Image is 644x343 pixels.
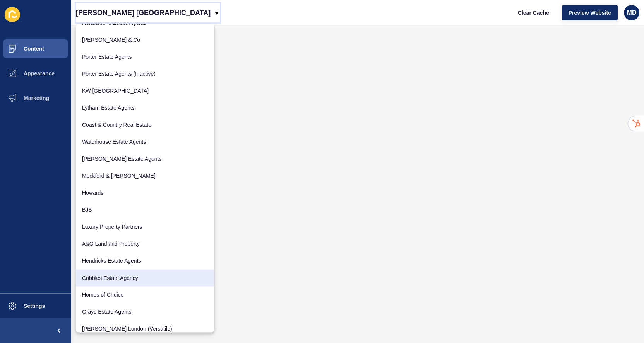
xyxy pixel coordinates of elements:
a: Hendricks Estate Agents [76,253,214,270]
a: [PERSON_NAME] & Co [76,32,214,49]
a: Howards [76,185,214,202]
span: Preview Website [569,9,611,17]
a: A&G Land and Property [76,236,214,253]
a: [PERSON_NAME] London (Versatile) [76,321,214,338]
p: [PERSON_NAME] [GEOGRAPHIC_DATA] [76,3,211,22]
button: Clear Cache [511,5,556,20]
a: Lytham Estate Agents [76,100,214,117]
span: MD [627,9,637,17]
a: Mockford & [PERSON_NAME] [76,168,214,185]
a: Waterhouse Estate Agents [76,134,214,151]
a: Grays Estate Agents [76,304,214,321]
a: Homes of Choice [76,287,214,304]
a: BJB [76,202,214,219]
a: Porter Estate Agents (Inactive) [76,66,214,83]
a: Luxury Property Partners [76,219,214,236]
a: Coast & Country Real Estate [76,117,214,134]
a: Cobbles Estate Agency [76,270,214,287]
a: KW [GEOGRAPHIC_DATA] [76,83,214,100]
a: Porter Estate Agents [76,49,214,66]
button: Preview Website [562,5,618,20]
span: Clear Cache [518,9,549,17]
a: [PERSON_NAME] Estate Agents [76,151,214,168]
